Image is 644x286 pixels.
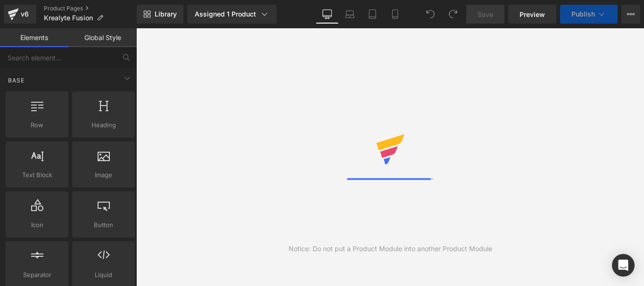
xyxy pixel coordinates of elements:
[8,220,66,230] span: Icon
[19,8,31,20] div: v6
[44,14,93,22] span: Krealyte Fusion
[8,170,66,180] span: Text Block
[155,10,177,18] span: Library
[8,270,66,280] span: Separator
[75,120,132,130] span: Heading
[421,5,440,24] button: Undo
[508,5,556,24] a: Preview
[612,254,635,277] div: Open Intercom Messenger
[520,9,545,19] span: Preview
[339,5,361,24] a: Laptop
[571,10,595,18] span: Publish
[4,5,36,24] a: v6
[44,5,137,12] a: Product Pages
[384,5,406,24] a: Mobile
[7,76,25,85] span: Base
[361,5,384,24] a: Tablet
[75,270,132,280] span: Liquid
[8,120,66,130] span: Row
[444,5,462,24] button: Redo
[195,9,269,19] div: Assigned 1 Product
[68,28,137,47] a: Global Style
[75,220,132,230] span: Button
[560,5,618,24] button: Publish
[316,5,339,24] a: Desktop
[137,5,183,24] a: New Library
[75,170,132,180] span: Image
[621,5,640,24] button: More
[289,244,492,254] div: Notice: Do not put a Product Module into another Product Module
[478,9,493,19] span: Save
